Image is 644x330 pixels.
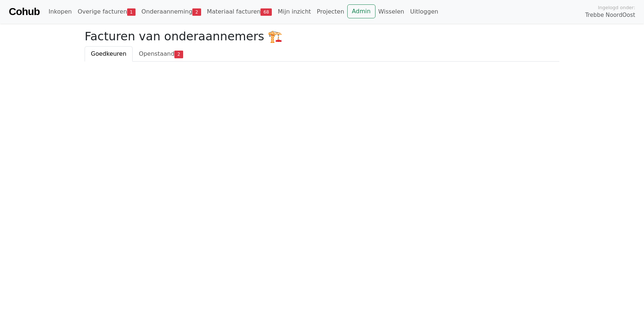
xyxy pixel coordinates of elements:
[407,4,441,19] a: Uitloggen
[204,4,275,19] a: Materiaal facturen68
[85,46,133,62] a: Goedkeuren
[85,29,559,43] h2: Facturen van onderaannemers 🏗️
[138,4,204,19] a: Onderaanneming2
[75,4,138,19] a: Overige facturen1
[174,51,183,58] span: 2
[9,3,40,21] a: Cohub
[45,4,74,19] a: Inkopen
[139,50,174,57] span: Openstaand
[275,4,314,19] a: Mijn inzicht
[127,8,136,16] span: 1
[91,50,126,57] span: Goedkeuren
[260,8,272,16] span: 68
[375,4,407,19] a: Wisselen
[598,4,635,11] span: Ingelogd onder:
[585,11,635,19] span: Trebbe NoordOost
[314,4,347,19] a: Projecten
[347,4,375,18] a: Admin
[192,8,201,16] span: 2
[133,46,189,62] a: Openstaand2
